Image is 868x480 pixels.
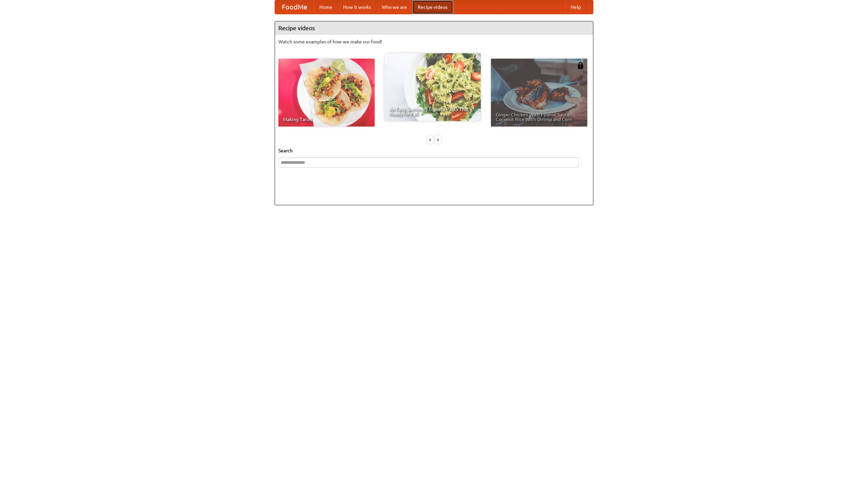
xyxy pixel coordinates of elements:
img: 483408.png [577,62,584,69]
a: Who we are [376,0,412,14]
a: Home [314,0,338,14]
a: How it works [338,0,376,14]
div: « [427,135,433,144]
div: » [435,135,441,144]
p: Watch some examples of how we make our food! [278,38,590,45]
span: Making Tacos [283,117,370,122]
a: Recipe videos [412,0,453,14]
a: FoodMe [275,0,314,14]
a: Help [565,0,586,14]
a: An Easy, Summery Tomato Pasta That's Ready for Fall [384,53,481,121]
a: Making Tacos [278,59,375,127]
h4: Recipe videos [275,21,593,35]
span: An Easy, Summery Tomato Pasta That's Ready for Fall [389,107,476,116]
h5: Search [278,147,590,154]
